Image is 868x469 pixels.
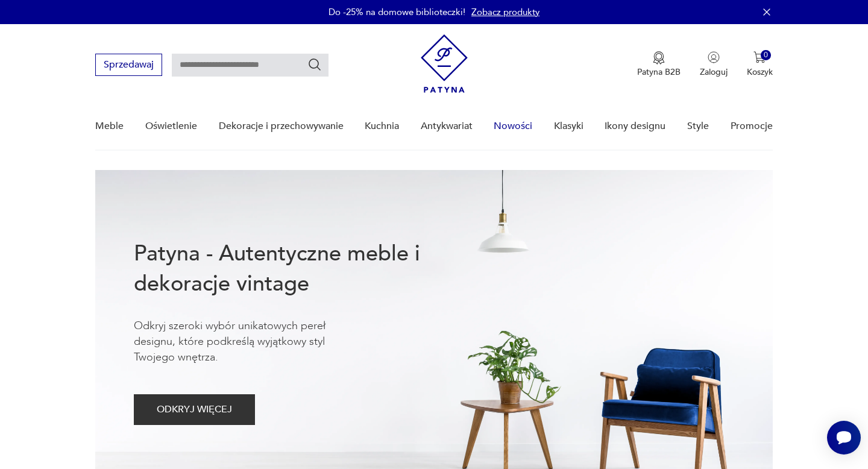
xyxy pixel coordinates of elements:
iframe: Smartsupp widget button [827,421,861,455]
img: Ikona medalu [653,51,665,65]
a: Oświetlenie [145,103,197,150]
a: Style [687,103,709,150]
button: Zaloguj [700,51,728,78]
p: Do -25% na domowe biblioteczki! [329,6,465,18]
img: Patyna - sklep z meblami i dekoracjami vintage [421,34,468,93]
img: Ikona koszyka [753,51,766,63]
a: Klasyki [554,103,583,150]
a: Meble [95,103,124,150]
img: Ikonka użytkownika [708,51,720,63]
a: Nowości [494,103,532,150]
button: Patyna B2B [637,51,681,78]
div: 0 [761,50,771,60]
h1: Patyna - Autentyczne meble i dekoracje vintage [134,239,459,299]
a: Ikony designu [605,103,665,150]
a: Zobacz produkty [471,6,539,18]
p: Koszyk [747,66,773,78]
a: Ikona medaluPatyna B2B [637,51,681,78]
button: Sprzedawaj [95,54,162,76]
p: Zaloguj [700,66,728,78]
p: Patyna B2B [637,66,681,78]
button: ODKRYJ WIĘCEJ [134,394,255,425]
a: Dekoracje i przechowywanie [219,103,344,150]
a: ODKRYJ WIĘCEJ [134,406,255,415]
a: Antykwariat [421,103,473,150]
a: Sprzedawaj [95,61,162,70]
p: Odkryj szeroki wybór unikatowych pereł designu, które podkreślą wyjątkowy styl Twojego wnętrza. [134,318,363,365]
a: Kuchnia [365,103,399,150]
a: Promocje [731,103,773,150]
button: 0Koszyk [747,51,773,78]
button: Szukaj [307,57,322,72]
